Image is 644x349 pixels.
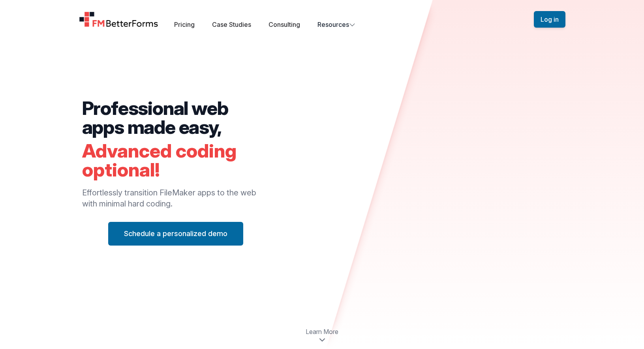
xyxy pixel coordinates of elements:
h2: Advanced coding optional! [82,141,270,179]
a: Case Studies [212,21,251,28]
span: Learn More [306,327,338,336]
button: Schedule a personalized demo [108,222,243,246]
p: Effortlessly transition FileMaker apps to the web with minimal hard coding. [82,187,270,209]
a: Home [79,11,159,27]
button: Resources [317,20,355,29]
nav: Global [69,9,575,29]
h2: Professional web apps made easy, [82,99,270,137]
a: Pricing [174,21,195,28]
a: Consulting [268,21,300,28]
button: Log in [534,11,565,28]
